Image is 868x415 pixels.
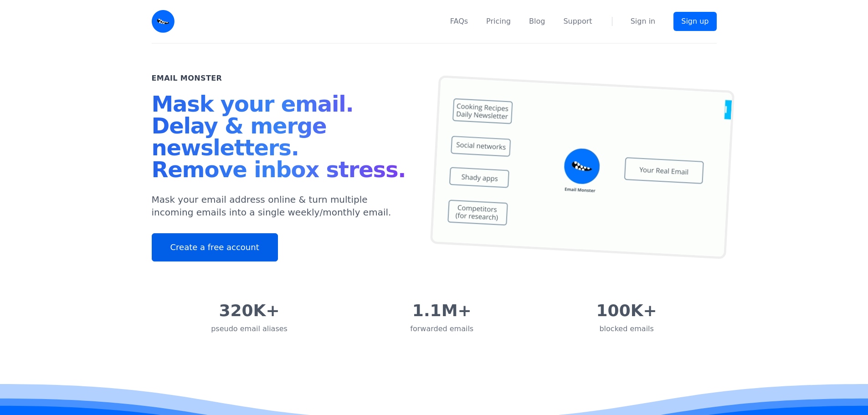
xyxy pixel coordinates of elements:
p: Mask your email address online & turn multiple incoming emails into a single weekly/monthly email. [152,193,412,219]
a: Sign in [631,16,656,27]
h2: Email Monster [152,73,222,84]
div: forwarded emails [410,323,473,334]
h1: Mask your email. Delay & merge newsletters. Remove inbox stress. [152,93,412,184]
a: Pricing [486,16,511,27]
img: temp mail, free temporary mail, Temporary Email [430,75,734,259]
div: 100K+ [596,302,657,320]
img: Email Monster [152,10,175,33]
a: Blog [529,16,545,27]
a: FAQs [450,16,468,27]
div: 320K+ [211,302,288,320]
a: Sign up [673,12,716,31]
a: Create a free account [152,233,278,261]
div: 1.1M+ [410,302,473,320]
a: Support [563,16,592,27]
div: blocked emails [596,323,657,334]
div: pseudo email aliases [211,323,288,334]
